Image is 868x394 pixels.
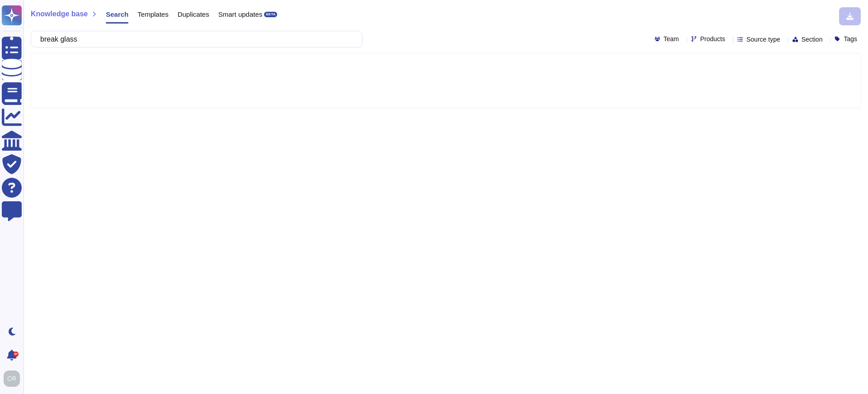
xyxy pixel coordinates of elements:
[2,369,26,389] button: user
[700,36,725,42] span: Products
[31,10,88,18] span: Knowledge base
[178,11,209,18] span: Duplicates
[264,12,277,17] div: BETA
[137,11,168,18] span: Templates
[106,11,128,18] span: Search
[664,36,679,42] span: Team
[844,36,857,42] span: Tags
[218,11,263,18] span: Smart updates
[802,36,823,43] span: Section
[36,31,353,47] input: Search a question or template...
[4,370,20,387] img: user
[13,351,19,357] div: 9+
[746,36,780,43] span: Source type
